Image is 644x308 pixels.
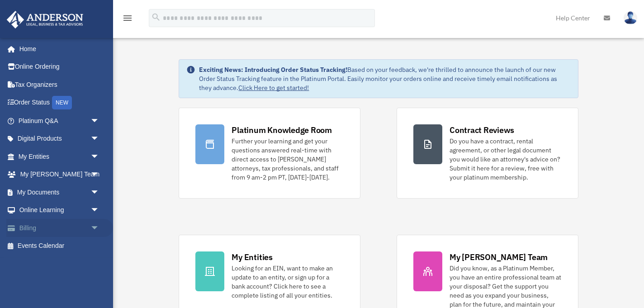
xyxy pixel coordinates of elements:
[6,40,109,58] a: Home
[6,58,113,76] a: Online Ordering
[90,183,109,202] span: arrow_drop_down
[179,108,360,199] a: Platinum Knowledge Room Further your learning and get your questions answered real-time with dire...
[6,237,113,255] a: Events Calendar
[6,94,113,112] a: Order StatusNEW
[6,219,113,237] a: Billingarrow_drop_down
[624,11,637,24] img: User Pic
[232,124,332,136] div: Platinum Knowledge Room
[90,219,109,237] span: arrow_drop_down
[6,166,113,184] a: My [PERSON_NAME] Teamarrow_drop_down
[52,96,72,109] div: NEW
[6,147,113,166] a: My Entitiesarrow_drop_down
[450,251,548,263] div: My [PERSON_NAME] Team
[238,84,309,92] a: Click Here to get started!
[4,11,86,28] img: Anderson Advisors Platinum Portal
[90,130,109,148] span: arrow_drop_down
[232,264,344,300] div: Looking for an EIN, want to make an update to an entity, or sign up for a bank account? Click her...
[90,166,109,184] span: arrow_drop_down
[6,76,113,94] a: Tax Organizers
[232,251,272,263] div: My Entities
[90,201,109,220] span: arrow_drop_down
[122,16,133,24] a: menu
[6,112,113,130] a: Platinum Q&Aarrow_drop_down
[151,12,161,22] i: search
[199,66,347,74] strong: Exciting News: Introducing Order Status Tracking!
[450,137,562,182] div: Do you have a contract, rental agreement, or other legal document you would like an attorney's ad...
[90,112,109,130] span: arrow_drop_down
[450,124,514,136] div: Contract Reviews
[199,65,570,92] div: Based on your feedback, we're thrilled to announce the launch of our new Order Status Tracking fe...
[6,201,113,219] a: Online Learningarrow_drop_down
[90,147,109,166] span: arrow_drop_down
[397,108,578,199] a: Contract Reviews Do you have a contract, rental agreement, or other legal document you would like...
[232,137,344,182] div: Further your learning and get your questions answered real-time with direct access to [PERSON_NAM...
[122,13,133,24] i: menu
[6,183,113,201] a: My Documentsarrow_drop_down
[6,130,113,148] a: Digital Productsarrow_drop_down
